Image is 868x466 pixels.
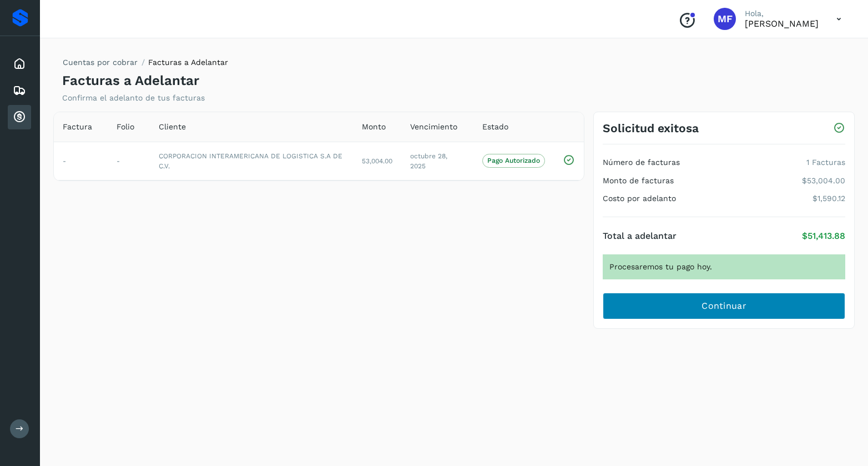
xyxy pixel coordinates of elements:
[62,57,228,73] nav: breadcrumb
[603,176,674,186] h4: Monto de facturas
[362,121,386,133] span: Monto
[487,157,540,164] p: Pago Autorizado
[603,121,699,135] h3: Solicitud exitosa
[8,78,31,103] div: Embarques
[410,152,447,170] span: octubre 28, 2025
[410,121,457,133] span: Vencimiento
[150,142,353,180] td: CORPORACION INTERAMERICANA DE LOGISTICA S.A DE C.V.
[603,254,845,279] div: Procesaremos tu pago hoy.
[482,121,508,133] span: Estado
[603,293,845,319] button: Continuar
[362,157,392,165] span: 53,004.00
[54,142,108,180] td: -
[148,58,228,67] span: Facturas a Adelantar
[8,105,31,129] div: Cuentas por cobrar
[813,194,845,203] p: $1,590.12
[159,121,186,133] span: Cliente
[117,121,134,133] span: Folio
[806,158,845,167] p: 1 Facturas
[802,176,845,186] p: $53,004.00
[603,194,676,203] h4: Costo por adelanto
[62,93,205,103] p: Confirma el adelanto de tus facturas
[802,231,845,241] p: $51,413.88
[603,158,680,167] h4: Número de facturas
[108,142,150,180] td: -
[702,300,746,312] span: Continuar
[745,9,819,18] p: Hola,
[62,73,199,89] h4: Facturas a Adelantar
[745,18,819,29] p: MONICA FONTES CHAVEZ
[8,52,31,76] div: Inicio
[63,58,138,67] a: Cuentas por cobrar
[63,121,92,133] span: Factura
[603,231,677,241] h4: Total a adelantar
